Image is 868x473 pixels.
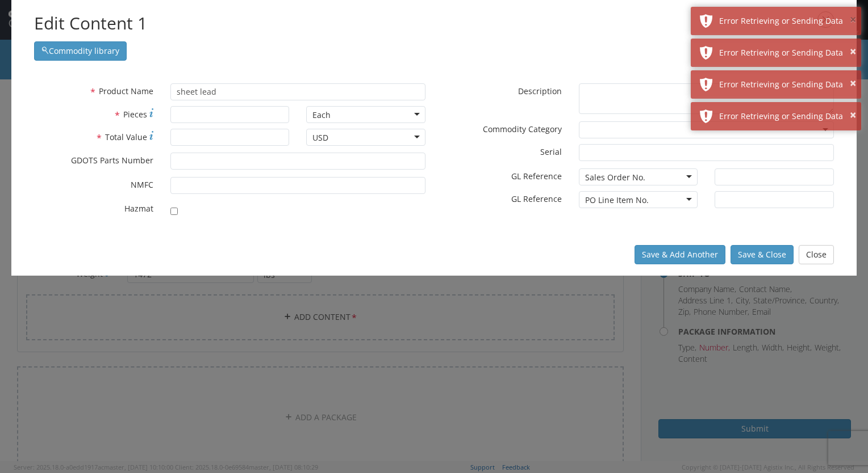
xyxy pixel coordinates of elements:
button: × [850,12,856,28]
div: Error Retrieving or Sending Data [719,111,853,122]
button: Save & Add Another [635,245,725,264]
span: GL Reference [511,193,562,204]
button: × [850,44,856,60]
button: Save & Close [731,245,794,264]
div: PO Line Item No. [585,195,649,206]
span: Total Value [105,132,147,142]
span: Pieces [123,109,147,120]
span: Product Name [99,86,153,96]
div: Error Retrieving or Sending Data [719,47,853,58]
h2: Edit Content 1 [34,11,834,36]
button: × [850,75,856,92]
div: Each [312,109,331,121]
span: GL Reference [511,171,562,181]
button: × [850,107,856,124]
span: Hazmat [124,203,153,214]
div: Sales Order No. [585,172,645,183]
span: Commodity Category [483,124,562,134]
div: USD [312,132,328,143]
span: NMFC [131,179,153,190]
div: Error Retrieving or Sending Data [719,15,853,27]
span: Serial [540,146,562,157]
div: Error Retrieving or Sending Data [719,79,853,90]
span: Description [518,86,562,96]
span: GDOTS Parts Number [71,155,153,166]
button: Commodity library [34,41,127,61]
button: Close [799,245,834,264]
